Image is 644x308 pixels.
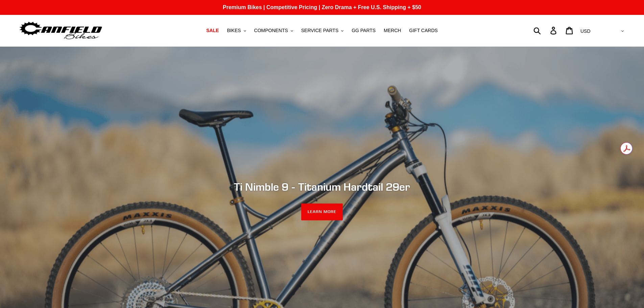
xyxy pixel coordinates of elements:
[409,28,438,33] span: GIFT CARDS
[384,28,401,33] span: MERCH
[19,20,103,41] img: Canfield Bikes
[380,26,404,35] a: MERCH
[352,28,376,33] span: GG PARTS
[138,181,506,193] h2: Ti Nimble 9 - Titanium Hardtail 29er
[227,28,241,33] span: BIKES
[301,28,338,33] span: SERVICE PARTS
[203,26,222,35] a: SALE
[406,26,441,35] a: GIFT CARDS
[251,26,296,35] button: COMPONENTS
[206,28,219,33] span: SALE
[223,26,249,35] button: BIKES
[254,28,288,33] span: COMPONENTS
[301,204,343,220] a: LEARN MORE
[298,26,347,35] button: SERVICE PARTS
[537,23,554,38] input: Search
[348,26,379,35] a: GG PARTS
